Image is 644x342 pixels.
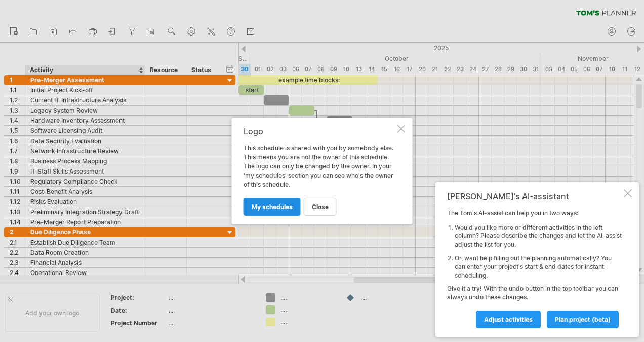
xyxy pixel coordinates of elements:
[304,198,337,216] a: close
[252,203,293,211] span: my schedules
[555,316,611,323] span: plan project (beta)
[447,209,622,328] div: The Tom's AI-assist can help you in two ways: Give it a try! With the undo button in the top tool...
[455,224,622,249] li: Would you like more or different activities in the left column? Please describe the changes and l...
[547,311,619,328] a: plan project (beta)
[484,316,533,323] span: Adjust activities
[244,198,301,216] a: my schedules
[312,203,329,211] span: close
[476,311,541,328] a: Adjust activities
[244,127,395,136] div: Logo
[244,127,395,215] div: This schedule is shared with you by somebody else. This means you are not the owner of this sched...
[455,254,622,280] li: Or, want help filling out the planning automatically? You can enter your project's start & end da...
[447,191,622,201] div: [PERSON_NAME]'s AI-assistant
